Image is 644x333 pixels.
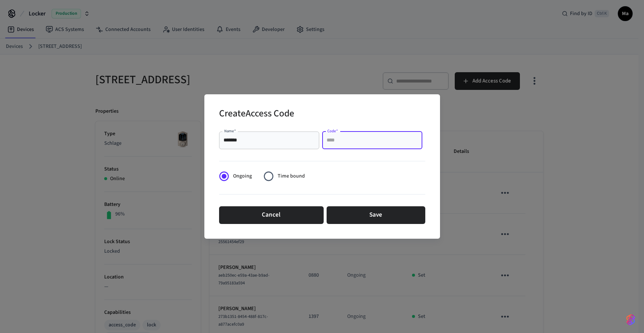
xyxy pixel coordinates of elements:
[224,128,236,134] label: Name
[219,103,294,126] h2: Create Access Code
[233,172,252,180] span: Ongoing
[327,128,338,134] label: Code
[278,172,305,180] span: Time bound
[327,206,425,224] button: Save
[626,314,635,326] img: SeamLogoGradient.69752ec5.svg
[219,206,324,224] button: Cancel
